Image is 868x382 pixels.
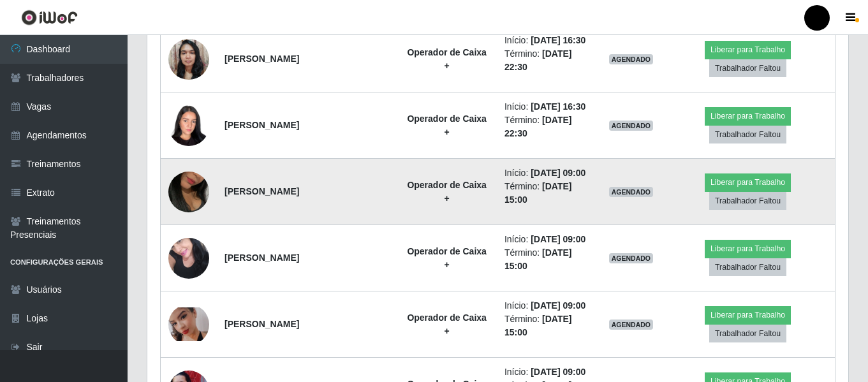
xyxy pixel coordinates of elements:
[504,47,594,74] li: Término:
[709,325,786,342] button: Trabalhador Faltou
[705,107,791,125] button: Liberar para Trabalho
[407,114,487,137] strong: Operador de Caixa +
[504,100,594,114] li: Início:
[504,233,594,246] li: Início:
[224,319,299,329] strong: [PERSON_NAME]
[504,166,594,180] li: Início:
[407,246,487,270] strong: Operador de Caixa +
[709,258,786,276] button: Trabalhador Faltou
[224,253,299,263] strong: [PERSON_NAME]
[407,47,487,71] strong: Operador de Caixa +
[504,299,594,312] li: Início:
[504,246,594,273] li: Término:
[531,101,585,112] time: [DATE] 16:30
[224,120,299,130] strong: [PERSON_NAME]
[531,234,585,244] time: [DATE] 09:00
[609,187,654,197] span: AGENDADO
[504,365,594,379] li: Início:
[407,180,487,203] strong: Operador de Caixa +
[531,35,585,45] time: [DATE] 16:30
[709,126,786,143] button: Trabalhador Faltou
[705,240,791,258] button: Liberar para Trabalho
[168,156,209,228] img: 1698238099994.jpeg
[609,320,654,330] span: AGENDADO
[168,231,209,285] img: 1746197830896.jpeg
[709,59,786,77] button: Trabalhador Faltou
[504,114,594,140] li: Término:
[705,306,791,324] button: Liberar para Trabalho
[531,168,585,178] time: [DATE] 09:00
[168,98,209,152] img: 1742821010159.jpeg
[609,253,654,263] span: AGENDADO
[504,312,594,339] li: Término:
[609,54,654,64] span: AGENDADO
[531,300,585,311] time: [DATE] 09:00
[504,34,594,47] li: Início:
[168,307,209,341] img: 1743098694888.jpeg
[705,173,791,191] button: Liberar para Trabalho
[224,186,299,196] strong: [PERSON_NAME]
[21,10,78,26] img: CoreUI Logo
[609,121,654,131] span: AGENDADO
[407,312,487,336] strong: Operador de Caixa +
[709,192,786,210] button: Trabalhador Faltou
[504,180,594,207] li: Término:
[531,367,585,377] time: [DATE] 09:00
[705,41,791,59] button: Liberar para Trabalho
[168,32,209,86] img: 1736008247371.jpeg
[224,54,299,64] strong: [PERSON_NAME]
